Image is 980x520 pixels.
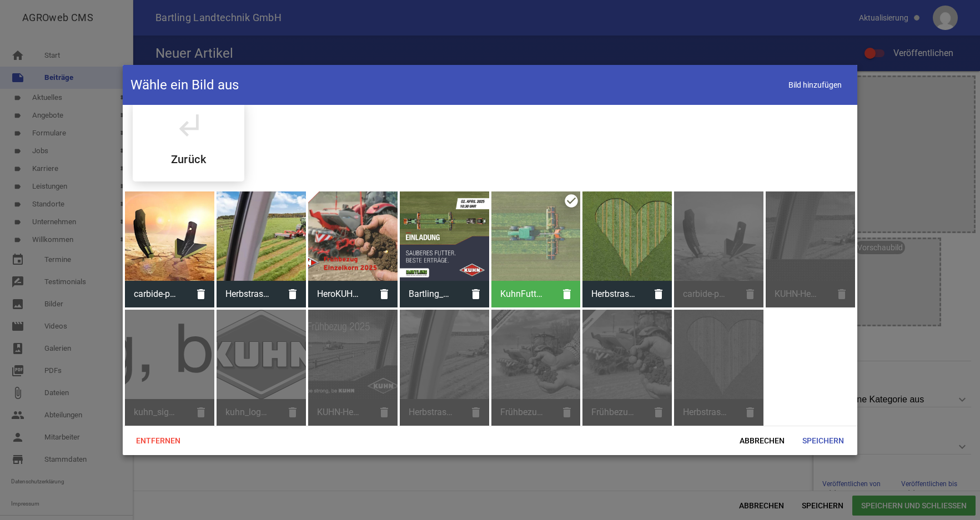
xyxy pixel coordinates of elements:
span: Abbrechen [731,431,793,451]
span: KuhnFutter.jpg [491,280,554,309]
h5: Zurück [171,154,206,165]
i: delete [279,281,306,307]
i: delete [371,281,398,307]
i: delete [188,281,214,307]
span: carbide-parts-for-non-driven-tillage-tools.jpg [125,280,188,309]
span: Herbstrasen 2024 - Bild 2 - hero.jpg [582,280,645,309]
i: delete [554,281,580,307]
i: subdirectory_arrow_left [173,109,204,140]
i: delete [645,281,672,307]
span: Entfernen [127,431,189,451]
i: delete [463,281,489,307]
span: Herbstrasen - Head Banner - 1440x638 px.jpg [217,280,279,309]
span: Bild hinzufügen [781,74,850,97]
h4: Wähle ein Bild aus [130,76,239,94]
div: Kuhn [133,102,244,181]
span: Bartling_Quadrat.png [400,280,463,309]
span: HeroKUHNFBZ-Seite001.jpg [308,280,371,309]
span: Speichern [793,431,853,451]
